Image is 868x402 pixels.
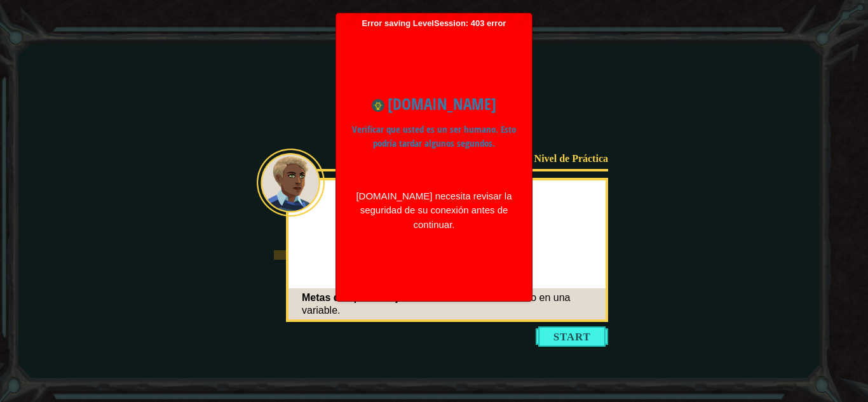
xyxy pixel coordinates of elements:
div: Nivel de Práctica [527,152,608,165]
div: [DOMAIN_NAME] necesita revisar la seguridad de su conexión antes de continuar. [352,189,516,232]
img: Ícono para www.ozaria.com [372,99,384,112]
p: Verificar que usted es un ser humano. Esto podría tardar algunos segundos. [352,123,516,151]
span: Almacena un valor numérico en una variable. [302,292,570,316]
span: Error saving LevelSession: 403 error [342,18,526,295]
span: Metas de aprendizaje: [302,292,407,303]
h1: [DOMAIN_NAME] [352,92,516,116]
button: Start [536,326,608,347]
